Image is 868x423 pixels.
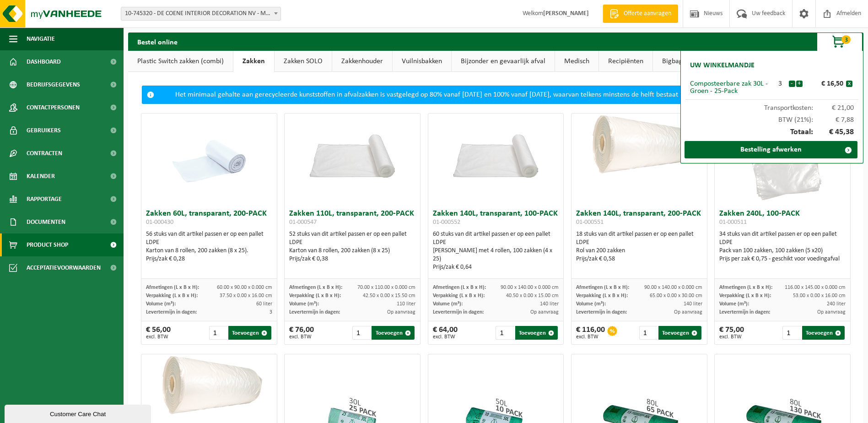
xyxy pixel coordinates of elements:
[433,301,463,307] span: Volume (m³):
[719,247,846,255] div: Pack van 100 zakken, 100 zakken (5 x20)
[576,326,605,340] div: € 116,00
[719,326,744,340] div: € 75,00
[576,285,629,290] span: Afmetingen (L x B x H):
[433,285,486,290] span: Afmetingen (L x B x H):
[289,210,415,228] h3: Zakken 110L, transparant, 200-PACK
[146,230,272,263] div: 56 stuks van dit artikel passen er op een pallet
[357,285,415,290] span: 70.00 x 110.00 x 0.000 cm
[603,5,678,23] a: Offerte aanvragen
[27,27,55,50] span: Navigatie
[27,165,55,188] span: Kalender
[793,293,846,298] span: 53.00 x 0.00 x 16.00 cm
[621,9,674,18] span: Offerte aanvragen
[256,301,272,307] span: 60 liter
[289,230,415,263] div: 52 stuks van dit artikel passen er op een pallet
[515,326,558,340] button: Toevoegen
[27,50,61,73] span: Dashboard
[433,326,458,340] div: € 64,00
[452,51,555,72] a: Bijzonder en gevaarlijk afval
[772,80,788,87] div: 3
[163,114,255,205] img: 01-000430
[121,7,281,21] span: 10-745320 - DE COENE INTERIOR DECORATION NV - MARKE
[719,334,744,340] span: excl. BTW
[719,309,770,315] span: Levertermijn in dagen:
[27,211,65,233] span: Documenten
[146,210,272,228] h3: Zakken 60L, transparant, 200-PACK
[719,301,749,307] span: Volume (m³):
[289,219,317,226] span: 01-000547
[685,112,858,124] div: BTW (21%):
[363,293,415,298] span: 42.50 x 0.00 x 15.50 cm
[397,301,415,307] span: 110 liter
[433,247,559,263] div: [PERSON_NAME] met 4 rollen, 100 zakken (4 x 25)
[576,210,702,228] h3: Zakken 140L, transparant, 200-PACK
[846,81,852,87] button: x
[121,7,280,20] span: 10-745320 - DE COENE INTERIOR DECORATION NV - MARKE
[289,247,415,255] div: Karton van 8 rollen, 200 zakken (8 x 25)
[27,96,80,119] span: Contactpersonen
[576,239,702,247] div: LDPE
[658,326,701,340] button: Toevoegen
[685,55,759,76] h2: Uw winkelmandje
[217,285,272,290] span: 60.00 x 90.00 x 0.000 cm
[433,334,458,340] span: excl. BTW
[433,219,460,226] span: 01-000552
[289,285,342,290] span: Afmetingen (L x B x H):
[639,326,658,340] input: 1
[576,219,604,226] span: 01-000551
[433,263,559,271] div: Prijs/zak € 0,64
[428,114,564,181] img: 01-000552
[719,219,747,226] span: 01-000511
[332,51,392,72] a: Zakkenhouder
[576,309,627,315] span: Levertermijn in dagen:
[576,230,702,263] div: 18 stuks van dit artikel passen er op een pallet
[387,309,415,315] span: Op aanvraag
[433,210,559,228] h3: Zakken 140L, transparant, 100-PACK
[571,114,707,181] img: 01-000551
[289,334,314,340] span: excl. BTW
[27,119,61,142] span: Gebruikers
[352,326,371,340] input: 1
[5,403,153,423] iframe: chat widget
[644,285,702,290] span: 90.00 x 140.00 x 0.000 cm
[785,285,846,290] span: 116.00 x 145.00 x 0.000 cm
[146,239,272,247] div: LDPE
[782,326,801,340] input: 1
[27,142,62,165] span: Contracten
[270,309,272,315] span: 3
[27,256,101,279] span: Acceptatievoorwaarden
[674,309,702,315] span: Op aanvraag
[690,80,772,95] div: Composteerbare zak 30L - Groen - 25-Pack
[289,301,319,307] span: Volume (m³):
[719,255,846,263] div: Prijs per zak € 0,75 - geschikt voor voedingafval
[27,73,80,96] span: Bedrijfsgegevens
[146,285,199,290] span: Afmetingen (L x B x H):
[146,309,197,315] span: Levertermijn in dagen:
[275,51,332,72] a: Zakken SOLO
[209,326,227,340] input: 1
[719,239,846,247] div: LDPE
[805,80,846,87] div: € 16,50
[650,293,702,298] span: 65.00 x 0.00 x 30.00 cm
[146,247,272,255] div: Karton van 8 rollen, 200 zakken (8 x 25).
[27,188,62,211] span: Rapportage
[433,293,485,298] span: Verpakking (L x B x H):
[719,210,846,228] h3: Zakken 240L, 100-PACK
[719,285,772,290] span: Afmetingen (L x B x H):
[27,233,68,256] span: Product Shop
[146,293,198,298] span: Verpakking (L x B x H):
[433,239,559,247] div: LDPE
[543,10,589,17] strong: [PERSON_NAME]
[530,309,559,315] span: Op aanvraag
[685,100,858,112] div: Transportkosten:
[576,255,702,263] div: Prijs/zak € 0,58
[506,293,559,298] span: 40.50 x 0.00 x 15.00 cm
[433,309,484,315] span: Levertermijn in dagen:
[233,51,274,72] a: Zakken
[540,301,559,307] span: 140 liter
[289,255,415,263] div: Prijs/zak € 0,38
[146,334,171,340] span: excl. BTW
[501,285,559,290] span: 90.00 x 140.00 x 0.000 cm
[228,326,271,340] button: Toevoegen
[141,354,277,422] img: 01-000510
